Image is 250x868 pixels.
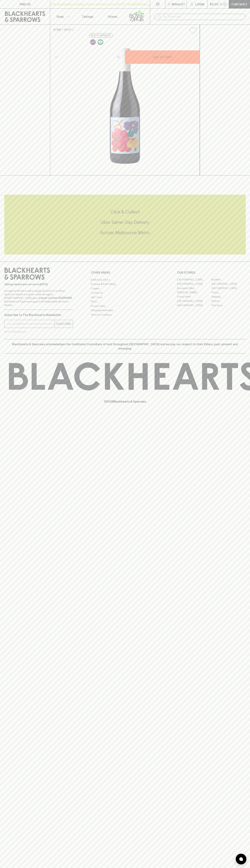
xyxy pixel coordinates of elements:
[211,278,246,282] a: Braddon
[82,14,93,19] p: Tastings
[177,303,211,308] a: [GEOGRAPHIC_DATA]
[39,296,72,299] strong: Liquor License #32064953
[91,291,159,295] a: Contact Us
[224,3,226,5] p: 0
[172,2,185,6] p: Wishlist
[231,2,247,6] p: Checkout
[97,38,104,46] a: Made without the use of any animal products.
[100,9,125,24] a: Stores
[89,38,97,46] a: Some may call it natural, others minimum intervention, either way, it’s hands off & maybe even a ...
[211,303,246,308] a: Thornbury
[4,330,73,333] p: We will never spam you
[4,219,246,225] h5: Uber Same-Day Delivery
[91,304,159,308] a: Privacy Policy
[177,290,211,295] a: [PERSON_NAME]
[4,289,73,307] p: It is against the law to sell or supply alcohol to, or to obtain alcohol on behalf of a person un...
[19,2,31,6] p: FIND US
[64,28,72,31] a: SHOP
[210,2,218,6] p: $0.00
[211,282,246,286] a: [GEOGRAPHIC_DATA]
[91,270,159,275] p: OTHER AREAS
[91,286,159,291] a: Careers
[188,26,198,35] button: Add to wishlist
[91,295,159,299] a: Gift Cards
[177,282,211,286] a: [GEOGRAPHIC_DATA]
[90,39,96,45] img: Lo-Fi
[55,320,73,328] button: SUBSCRIBE
[4,283,73,286] p: Sibling owned and run since [DATE]
[91,308,159,313] a: Shipping Information
[91,278,159,282] a: Bottle Drop FAQ's
[91,282,159,286] a: Business & Bulk Gifting
[91,300,159,304] a: FAQ's
[177,299,211,303] a: [GEOGRAPHIC_DATA]
[53,28,61,31] a: HOME
[211,290,246,295] a: Fitzroy
[91,313,159,317] a: Terms & Conditions
[4,195,246,255] div: Call to action block
[56,322,71,326] p: SUBSCRIBE
[50,37,200,175] img: 39066.png
[50,9,75,24] button: Shop
[89,33,113,38] button: Add to wishlist
[125,50,200,64] button: ADD TO CART
[239,857,243,861] img: bubble-icon
[177,295,211,299] a: Fitzroy North
[7,321,55,327] input: e.g. jane@blackheartsandsparrows.com.au
[4,209,246,215] h5: Click & Collect
[163,14,243,20] input: Try "Pinot noir"
[7,342,243,351] p: Blackhearts & Sparrows acknowledges the traditional Custodians of land throughout [GEOGRAPHIC_DAT...
[177,286,211,290] a: Brunswick West
[4,313,73,317] p: Subscribe to The Blackhearts Newsletter
[56,14,64,19] p: Shop
[177,270,246,275] p: OUR STORES
[177,278,211,282] a: [GEOGRAPHIC_DATA]
[98,39,103,45] img: Vegan
[108,14,117,19] p: Stores
[211,295,246,299] a: Geelong
[211,286,246,290] a: [GEOGRAPHIC_DATA]
[4,230,246,236] h5: Across Melbourne Metro
[195,2,204,6] p: Login
[153,55,172,59] p: ADD TO CART
[75,9,100,24] a: Tastings
[211,299,246,303] a: Prahran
